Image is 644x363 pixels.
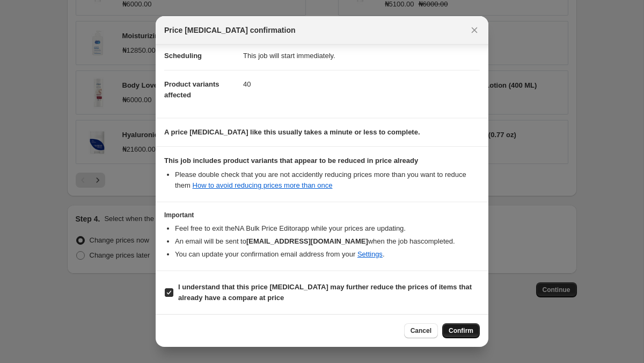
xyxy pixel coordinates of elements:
[164,156,418,165] b: This job includes product variants that appear to be reduced in price already
[164,52,202,60] span: Scheduling
[243,70,480,98] dd: 40
[164,128,420,136] b: A price [MEDICAL_DATA] like this usually takes a minute or less to complete.
[178,283,472,302] b: I understand that this price [MEDICAL_DATA] may further reduce the prices of items that already h...
[175,236,480,247] li: An email will be sent to when the job has completed .
[246,237,368,245] b: [EMAIL_ADDRESS][DOMAIN_NAME]
[357,250,383,258] a: Settings
[193,181,333,189] a: How to avoid reducing prices more than once
[467,23,482,38] button: Close
[175,223,480,234] li: Feel free to exit the NA Bulk Price Editor app while your prices are updating.
[449,326,473,335] span: Confirm
[164,211,480,219] h3: Important
[175,249,480,260] li: You can update your confirmation email address from your .
[164,25,296,35] span: Price [MEDICAL_DATA] confirmation
[243,41,480,70] dd: This job will start immediately.
[164,80,219,99] span: Product variants affected
[404,323,438,338] button: Cancel
[411,326,431,335] span: Cancel
[442,323,480,338] button: Confirm
[175,169,480,191] li: Please double check that you are not accidently reducing prices more than you want to reduce them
